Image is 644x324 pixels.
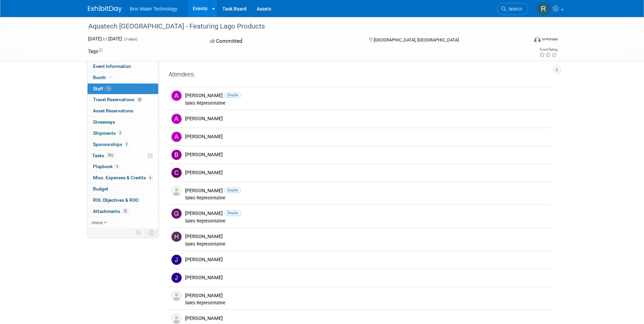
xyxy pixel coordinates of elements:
[185,92,549,99] div: [PERSON_NAME]
[171,132,182,142] img: A.jpg
[185,241,549,247] div: Sales Representative
[88,161,158,172] a: Playbook5
[171,168,182,178] img: C.jpg
[88,36,122,41] span: [DATE] [DATE]
[88,139,158,150] a: Sponsorships3
[171,313,182,324] img: Associate-Profile-5.png
[86,20,518,33] div: Aquatech [GEOGRAPHIC_DATA] - Featuring Lago Products
[92,153,115,158] span: Tasks
[185,133,549,140] div: [PERSON_NAME]
[93,75,114,80] span: Booth
[122,209,129,214] span: 22
[185,169,549,176] div: [PERSON_NAME]
[93,86,112,91] span: Staff
[93,209,129,214] span: Attachments
[88,48,103,55] td: Tags
[88,6,122,13] img: ExhibitDay
[93,97,143,102] span: Travel Reservations
[185,187,549,194] div: [PERSON_NAME]
[488,35,558,46] div: Event Format
[185,300,549,306] div: Sales Representative
[169,71,551,79] div: Attendees:
[497,3,528,15] a: Search
[185,115,549,122] div: [PERSON_NAME]
[114,164,119,169] span: 5
[136,97,143,102] span: 20
[93,142,129,147] span: Sponsorships
[93,119,115,125] span: Giveaways
[102,36,108,41] span: to
[171,291,182,301] img: Associate-Profile-5.png
[93,64,131,69] span: Event Information
[88,94,158,105] a: Travel Reservations20
[144,228,158,237] td: Toggle Event Tabs
[224,188,241,193] span: Onsite
[88,184,158,195] a: Budget
[185,256,549,263] div: [PERSON_NAME]
[171,273,182,283] img: J.jpg
[88,61,158,72] a: Event Information
[88,195,158,206] a: ROI, Objectives & ROO
[185,151,549,158] div: [PERSON_NAME]
[171,91,182,101] img: A.jpg
[88,117,158,128] a: Giveaways
[88,128,158,139] a: Shipments3
[185,101,549,106] div: Sales Representative
[92,220,103,225] span: more
[185,195,549,201] div: Sales Representative
[133,228,145,237] td: Personalize Event Tab Strip
[88,217,158,228] a: more
[106,153,115,158] span: 76%
[539,48,557,51] div: Event Rating
[93,186,108,192] span: Budget
[171,232,182,242] img: H.jpg
[88,173,158,183] a: Misc. Expenses & Credits6
[88,150,158,161] a: Tasks76%
[171,114,182,124] img: A.jpg
[185,292,549,299] div: [PERSON_NAME]
[374,37,459,42] span: [GEOGRAPHIC_DATA], [GEOGRAPHIC_DATA]
[123,37,137,41] span: (3 days)
[171,186,182,196] img: Associate-Profile-5.png
[148,175,153,180] span: 6
[93,197,139,203] span: ROI, Objectives & ROO
[542,37,558,42] div: In-Person
[93,164,119,169] span: Playbook
[185,315,549,322] div: [PERSON_NAME]
[88,84,158,94] a: Staff16
[130,6,178,12] span: Brio Water Technology
[185,274,549,281] div: [PERSON_NAME]
[537,2,550,15] img: Ryan McMillin
[224,93,241,98] span: Onsite
[185,233,549,240] div: [PERSON_NAME]
[506,6,522,12] span: Search
[124,142,129,147] span: 3
[117,130,123,136] span: 3
[185,218,549,224] div: Sales Representative
[171,209,182,219] img: G.jpg
[105,86,112,91] span: 16
[224,211,241,216] span: Onsite
[88,106,158,116] a: Asset Reservations
[88,206,158,217] a: Attachments22
[534,36,541,42] img: Format-Inperson.png
[185,210,549,217] div: [PERSON_NAME]
[171,150,182,160] img: B.jpg
[88,72,158,83] a: Booth
[109,75,112,79] i: Booth reservation complete
[93,108,133,113] span: Asset Reservations
[93,175,153,180] span: Misc. Expenses & Credits
[93,130,123,136] span: Shipments
[208,35,358,47] div: Committed
[171,255,182,265] img: J.jpg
